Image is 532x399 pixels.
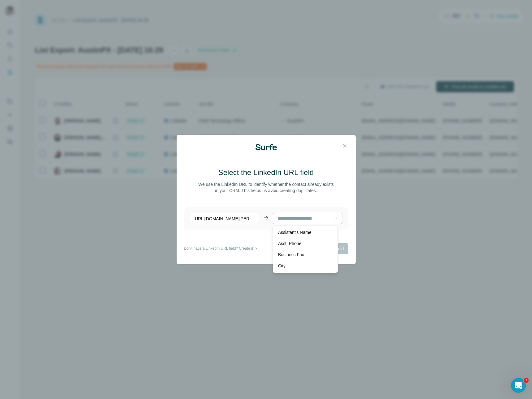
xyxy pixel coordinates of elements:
[255,144,277,151] img: Surfe Logo
[278,240,302,247] p: Asst. Phone
[218,168,314,178] h3: Select the LinkedIn URL field
[278,263,285,269] p: City
[190,213,259,224] p: [URL][DOMAIN_NAME][PERSON_NAME]
[524,378,529,383] span: 1
[278,252,304,258] p: Business Fax
[184,246,253,252] p: Don't have a LinkedIn URL field? Create it
[511,378,526,393] iframe: Intercom live chat
[278,229,311,235] p: Assistant's Name
[197,181,335,194] p: We use the LinkedIn URL to identify whether the contact already exists in your CRM. This helps us...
